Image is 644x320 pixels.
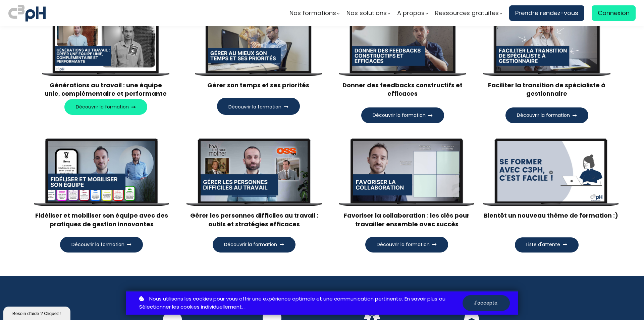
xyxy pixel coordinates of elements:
[339,81,466,98] h3: Donner des feedbacks constructifs et efficaces
[139,303,243,311] a: Sélectionner les cookies individuellement.
[463,295,510,311] button: J'accepte.
[186,211,322,228] h3: Gérer les personnes difficiles au travail : outils et stratégies efficaces
[228,103,281,110] span: Découvrir la formation
[71,241,124,248] span: Découvrir la formation
[217,98,300,115] button: Découvrir la formation
[339,211,475,228] h3: Favoriser la collaboration : les clés pour travailler ensemble avec succès
[361,107,444,123] button: Découvrir la formation
[505,107,588,123] button: Découvrir la formation
[224,241,277,248] span: Découvrir la formation
[64,99,147,115] button: Découvrir la formation
[515,8,578,18] span: Prendre rendez-vous
[397,8,425,18] span: A propos
[598,8,630,18] span: Connexion
[435,8,499,18] span: Ressources gratuites
[34,211,169,228] h3: Fidéliser et mobiliser son équipe avec des pratiques de gestion innovantes
[76,103,129,110] span: Découvrir la formation
[195,81,322,89] h3: Gérer son temps et ses priorités
[483,81,610,98] h3: Faciliter la transition de spécialiste à gestionnaire
[289,8,336,18] span: Nos formations
[42,81,169,98] p: Générations au travail : une équipe unie, complémentaire et performante
[3,305,72,320] iframe: chat widget
[373,112,426,119] span: Découvrir la formation
[509,5,584,21] a: Prendre rendez-vous
[60,237,143,253] button: Découvrir la formation
[483,211,619,220] h3: Bientôt un nouveau thème de formation :)
[213,237,296,253] button: Découvrir la formation
[346,8,387,18] span: Nos solutions
[405,295,437,303] a: En savoir plus
[515,237,579,253] button: Liste d'attente
[365,237,448,253] button: Découvrir la formation
[138,295,463,312] p: ou .
[8,3,46,23] img: logo C3PH
[592,5,636,21] a: Connexion
[149,295,403,303] span: Nous utilisons les cookies pour vous offrir une expérience optimale et une communication pertinente.
[517,112,570,119] span: Découvrir la formation
[526,241,560,248] span: Liste d'attente
[377,241,430,248] span: Découvrir la formation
